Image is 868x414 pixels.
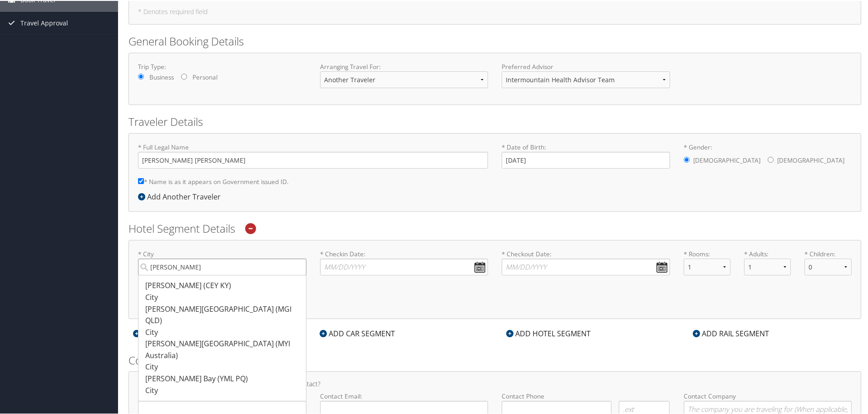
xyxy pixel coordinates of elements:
h5: * Denotes required field [138,302,852,309]
h4: If we have questions, who would be the best person to contact? [138,380,852,386]
div: ADD AIR SEGMENT [128,327,210,338]
label: * Full Legal Name [138,142,488,168]
h2: Traveler Details [128,113,861,129]
div: City [145,360,301,372]
div: Add Another Traveler [138,190,225,201]
input: * Date of Birth: [502,151,670,168]
div: [PERSON_NAME] Bay (YML PQ) [145,372,301,384]
label: * Checkin Date: [320,249,488,274]
div: ADD RAIL SEGMENT [688,327,774,338]
h5: * Denotes required field [138,8,852,14]
label: Personal [192,72,217,81]
div: City [145,326,301,338]
div: ADD HOTEL SEGMENT [502,327,595,338]
label: * Rooms: [684,249,730,258]
h2: Contact Details: [128,352,861,367]
label: Business [149,72,174,81]
label: * Adults: [744,249,791,258]
div: [PERSON_NAME] (CEY KY) [145,279,301,291]
label: * City [138,249,306,274]
div: City [145,384,301,396]
label: Trip Type: [138,61,306,70]
label: [DEMOGRAPHIC_DATA] [693,151,760,168]
input: [PERSON_NAME] (CEY KY)City[PERSON_NAME][GEOGRAPHIC_DATA] (MGI QLD)City[PERSON_NAME][GEOGRAPHIC_DA... [138,258,306,274]
label: * Checkout Date: [502,249,670,274]
div: ADD CAR SEGMENT [315,327,399,338]
h6: Additional Options: [138,284,852,289]
h2: General Booking Details [128,33,861,48]
input: * Gender:[DEMOGRAPHIC_DATA][DEMOGRAPHIC_DATA] [684,156,690,162]
input: * Full Legal Name [138,151,488,168]
label: Preferred Advisor [502,61,670,70]
label: * Gender: [684,142,852,169]
label: Contact Phone [502,391,670,400]
span: Travel Approval [20,11,68,34]
input: * Checkin Date: [320,258,488,274]
label: Arranging Travel For: [320,61,488,70]
div: [PERSON_NAME][GEOGRAPHIC_DATA] (MYI Australia) [145,337,301,360]
label: [DEMOGRAPHIC_DATA] [777,151,844,168]
label: * Date of Birth: [502,142,670,168]
div: City [145,291,301,303]
label: * Name is as it appears on Government issued ID. [138,172,289,189]
input: * Name is as it appears on Government issued ID. [138,177,144,183]
h2: Hotel Segment Details [128,220,861,235]
input: * Checkout Date: [502,258,670,274]
input: * Gender:[DEMOGRAPHIC_DATA][DEMOGRAPHIC_DATA] [768,156,774,162]
div: [PERSON_NAME][GEOGRAPHIC_DATA] (MGI QLD) [145,303,301,326]
label: * Children: [804,249,851,258]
